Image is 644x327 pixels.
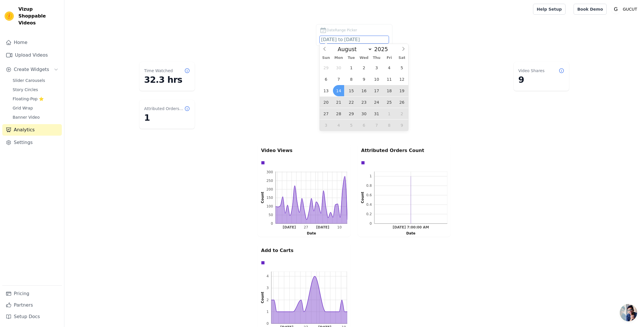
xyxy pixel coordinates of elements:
text: 0 [369,222,372,226]
g: Sun Jul 20 2025 00:00:00 GMT+0700 (เวลาอินโดจีน) [283,226,296,230]
g: Sun Aug 10 2025 00:00:00 GMT+0700 (เวลาอินโดจีน) [337,226,342,230]
span: July 11, 2025 [384,74,395,85]
g: Wed Jul 30 2025 07:00:00 GMT+0700 (เวลาอินโดจีน) [393,226,429,230]
span: June 29, 2025 [320,62,331,73]
text: 200 [267,187,273,191]
a: Partners [2,299,62,311]
span: July 6, 2025 [320,74,331,85]
p: Video Views [261,147,347,154]
span: July 2, 2025 [358,62,369,73]
span: July 27, 2025 [320,108,331,119]
a: Grid Wrap [9,104,62,112]
g: 0.4 [366,203,372,207]
g: left axis [252,170,276,226]
span: July 10, 2025 [371,74,382,85]
span: August 3, 2025 [320,120,331,131]
span: Vizup Shoppable Videos [18,6,60,26]
g: Sun Aug 03 2025 00:00:00 GMT+0700 (เวลาอินโดจีน) [316,226,329,230]
text: G [614,6,618,12]
dd: 32.3 hrs [144,75,190,85]
text: Date [406,231,415,235]
text: 1 [267,310,269,314]
a: Setup Docs [2,311,62,322]
text: 0 [267,322,269,326]
text: 250 [267,179,273,183]
a: Floating-Pop ⭐ [9,95,62,103]
span: Slider Carousels [13,78,45,83]
span: August 8, 2025 [384,120,395,131]
select: Month [335,46,372,53]
text: [DATE] [316,226,329,230]
a: Analytics [2,124,62,136]
div: Data groups [260,159,346,166]
div: Keywords by Traffic [64,34,95,38]
img: tab_keywords_by_traffic_grey.svg [58,33,63,38]
a: Slider Carousels [9,76,62,84]
span: Floating-Pop ⭐ [13,96,44,102]
span: July 7, 2025 [333,74,344,85]
g: left axis [353,172,374,226]
span: DateRange Picker [327,28,357,33]
text: 4 [267,274,269,278]
g: left axis [256,272,271,326]
p: GUCUT [620,4,639,14]
text: [DATE] [283,226,296,230]
p: Add to Carts [261,247,347,254]
div: Domain Overview [23,34,51,38]
a: Home [2,37,62,48]
text: Count [260,192,264,203]
span: July 25, 2025 [384,97,395,108]
span: June 30, 2025 [333,62,344,73]
text: 0.8 [366,184,372,188]
span: Story Circles [13,87,38,93]
g: bottom ticks [276,224,347,230]
span: July 12, 2025 [396,74,407,85]
g: 100 [267,204,273,208]
img: tab_domain_overview_orange.svg [17,33,21,38]
span: July 16, 2025 [358,85,369,96]
dd: 1 [144,113,190,123]
span: Sun [320,56,332,60]
div: Data groups [260,259,346,266]
span: July 17, 2025 [371,85,382,96]
span: July 5, 2025 [396,62,407,73]
span: July 24, 2025 [371,97,382,108]
span: August 6, 2025 [358,120,369,131]
span: July 23, 2025 [358,97,369,108]
g: left ticks [267,272,271,326]
g: left ticks [366,172,374,226]
text: 3 [267,286,269,290]
img: Vizup [5,11,14,21]
text: 150 [267,196,273,200]
a: Settings [2,137,62,148]
span: July 15, 2025 [346,85,357,96]
a: Upload Videos [2,49,62,61]
span: July 29, 2025 [346,108,357,119]
span: August 4, 2025 [333,120,344,131]
text: 0.6 [366,193,372,197]
g: 1 [369,174,372,178]
img: logo_orange.svg [9,9,14,14]
span: July 19, 2025 [396,85,407,96]
span: August 1, 2025 [384,108,395,119]
text: 0.2 [366,212,372,216]
g: bottom ticks [374,224,447,230]
span: July 20, 2025 [320,97,331,108]
g: 0 [271,222,273,226]
g: 2 [267,298,269,302]
span: July 18, 2025 [384,85,395,96]
span: July 31, 2025 [371,108,382,119]
a: Story Circles [9,86,62,94]
span: July 1, 2025 [346,62,357,73]
div: Data groups [360,159,446,166]
span: Mon [332,56,345,60]
text: 50 [269,213,273,217]
input: Year [372,46,393,52]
